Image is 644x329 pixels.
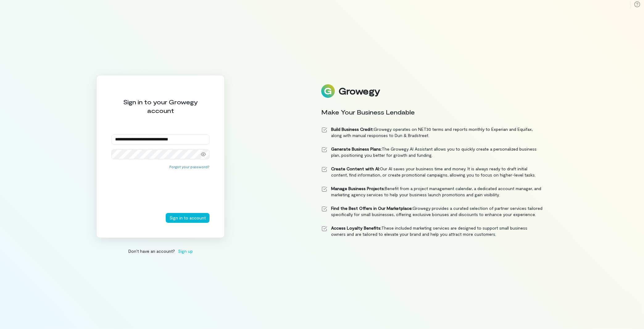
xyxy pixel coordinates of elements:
[331,166,380,171] strong: Create Content with AI:
[331,225,381,231] strong: Access Loyalty Benefits:
[331,127,374,132] strong: Build Business Credit:
[321,225,543,237] li: These included marketing services are designed to support small business owners and are tailored ...
[331,146,382,152] strong: Generate Business Plans:
[169,164,210,169] button: Forgot your password?
[96,248,225,254] div: Don’t have an account?
[321,185,543,198] li: Benefit from a project management calendar, a dedicated account manager, and marketing agency ser...
[321,146,543,158] li: The Growegy AI Assistant allows you to quickly create a personalized business plan, positioning y...
[166,213,210,223] button: Sign in to account
[111,98,210,115] div: Sign in to your Growegy account
[339,86,380,96] div: Growegy
[178,248,193,254] span: Sign up
[321,205,543,218] li: Growegy provides a curated selection of partner services tailored specifically for small business...
[321,108,543,116] div: Make Your Business Lendable
[321,84,335,98] img: Logo
[331,206,413,211] strong: Find the Best Offers in Our Marketplace:
[321,166,543,178] li: Our AI saves your business time and money. It is always ready to draft initial content, find info...
[331,186,385,191] strong: Manage Business Projects:
[321,126,543,139] li: Growegy operates on NET30 terms and reports monthly to Experian and Equifax, along with manual re...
